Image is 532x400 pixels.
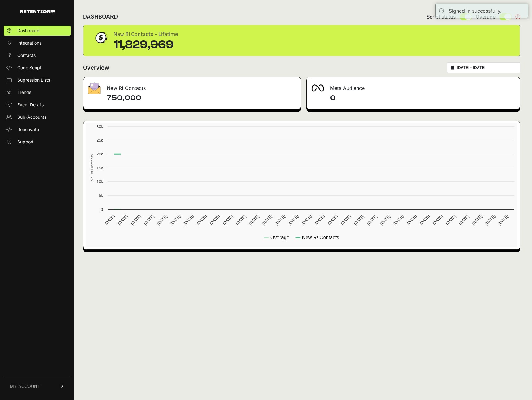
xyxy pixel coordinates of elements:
[182,214,195,226] text: [DATE]
[104,214,116,226] text: [DATE]
[314,214,326,226] text: [DATE]
[307,77,520,96] div: Meta Audience
[83,63,109,72] h2: Overview
[327,214,339,226] text: [DATE]
[195,214,208,226] text: [DATE]
[17,102,44,108] span: Event Details
[4,87,71,97] a: Trends
[97,138,103,143] text: 25k
[379,214,391,226] text: [DATE]
[17,139,34,145] span: Support
[274,214,286,226] text: [DATE]
[270,235,289,240] text: Overage
[97,152,103,156] text: 20k
[353,214,365,226] text: [DATE]
[418,214,431,226] text: [DATE]
[17,77,50,83] span: Supression Lists
[93,30,109,45] img: dollar-coin-05c43ed7efb7bc0c12610022525b4bbbb207c7efeef5aecc26f025e68dcafac9.png
[17,126,39,133] span: Reactivate
[4,100,71,110] a: Event Details
[302,235,339,240] text: New R! Contacts
[17,40,41,46] span: Integrations
[101,207,103,212] text: 0
[156,214,168,226] text: [DATE]
[130,214,142,226] text: [DATE]
[117,214,129,226] text: [DATE]
[261,214,273,226] text: [DATE]
[4,112,71,122] a: Sub-Accounts
[248,214,260,226] text: [DATE]
[4,26,71,36] a: Dashboard
[17,114,46,120] span: Sub-Accounts
[432,214,444,226] text: [DATE]
[107,93,296,103] h4: 750,000
[445,214,457,226] text: [DATE]
[83,12,118,21] h2: DASHBOARD
[300,214,312,226] text: [DATE]
[392,214,404,226] text: [DATE]
[143,214,155,226] text: [DATE]
[330,93,515,103] h4: 0
[287,214,299,226] text: [DATE]
[4,63,71,73] a: Code Script
[4,137,71,147] a: Support
[449,7,502,15] div: Signed in successfully.
[97,166,103,170] text: 15k
[4,377,71,396] a: MY ACCOUNT
[97,179,103,184] text: 10k
[4,50,71,60] a: Contacts
[83,77,301,96] div: New R! Contacts
[90,154,94,181] text: No. of Contacts
[311,84,324,92] img: fa-meta-2f981b61bb99beabf952f7030308934f19ce035c18b003e963880cc3fabeebb7.png
[4,125,71,134] a: Reactivate
[471,214,483,226] text: [DATE]
[88,82,101,94] img: fa-envelope-19ae18322b30453b285274b1b8af3d052b27d846a4fbe8435d1a52b978f639a2.png
[405,214,418,226] text: [DATE]
[20,10,55,13] img: Retention.com
[222,214,234,226] text: [DATE]
[17,65,41,71] span: Code Script
[10,383,40,389] span: MY ACCOUNT
[97,124,103,129] text: 30k
[484,214,496,226] text: [DATE]
[208,214,221,226] text: [DATE]
[114,30,178,39] div: New R! Contacts - Lifetime
[4,38,71,48] a: Integrations
[17,52,36,58] span: Contacts
[427,13,456,20] span: Script status
[340,214,352,226] text: [DATE]
[235,214,247,226] text: [DATE]
[4,75,71,85] a: Supression Lists
[114,39,178,51] div: 11,829,969
[458,214,470,226] text: [DATE]
[17,28,40,34] span: Dashboard
[99,193,103,198] text: 5k
[497,214,509,226] text: [DATE]
[366,214,378,226] text: [DATE]
[169,214,181,226] text: [DATE]
[17,89,31,96] span: Trends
